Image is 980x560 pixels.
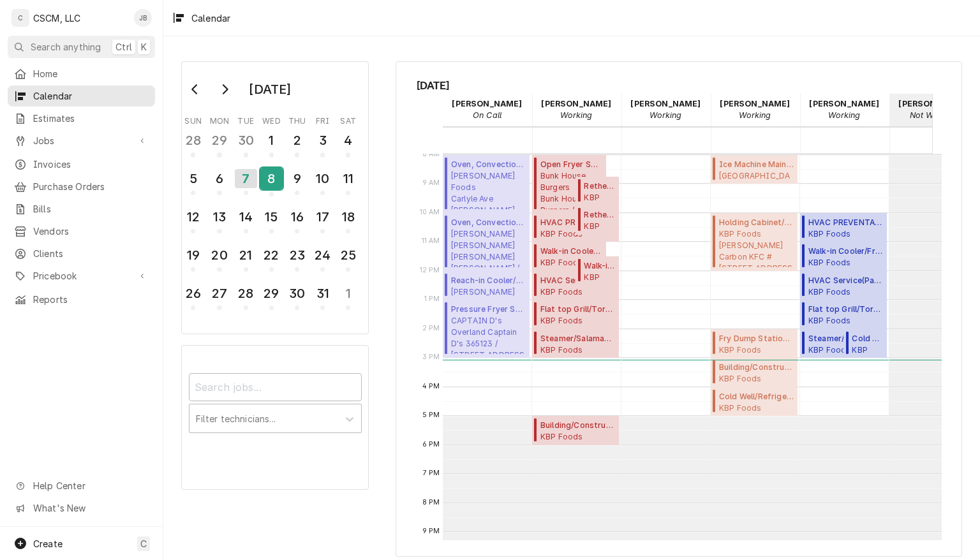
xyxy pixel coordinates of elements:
[809,99,879,108] strong: [PERSON_NAME]
[33,89,149,103] span: Calendar
[419,352,443,362] span: 3 PM
[262,207,281,226] div: 15
[719,362,794,373] span: Building/Construction Service ( Past Due )
[451,228,526,267] span: [PERSON_NAME] [PERSON_NAME] [PERSON_NAME] [PERSON_NAME] / [STREET_ADDRESS][PERSON_NAME][US_STATE]
[719,159,794,170] span: Ice Machine Maintenance ( Uninvoiced )
[532,213,620,242] div: HVAC PREVENTATIVE MAINTENANCE(Uninvoiced)KBP FoodsRoyal Gorge Taco Bell #37396 / [STREET_ADDRESS]...
[808,275,883,286] span: HVAC Service ( Past Due )
[212,79,237,99] button: Go to next month
[541,99,611,108] strong: [PERSON_NAME]
[808,344,870,355] span: KBP Foods Royal Gorge Taco Bell #37396 / [STREET_ADDRESS][US_STATE]
[443,271,530,300] div: Reach-in Cooler/Freezer Service(Active)[PERSON_NAME] FoodsEast St. [PERSON_NAME] #25194 / [STREET...
[808,304,883,315] span: Flat top Grill/Tortilla/ Panini ( Past Due )
[33,134,130,147] span: Jobs
[584,192,615,202] span: KBP Foods Powers Taco Bell # 37402 / [STREET_ADDRESS][PERSON_NAME][US_STATE][US_STATE]
[419,381,443,392] span: 4 PM
[800,271,887,300] div: HVAC Service(Past Due)KBP FoodsRoyal Gorge Taco Bell #37396 / [STREET_ADDRESS][US_STATE]
[183,207,203,226] div: 12
[711,387,798,416] div: [Service] Cold Well/Refrigerated Prep table/Cold Line KBP Foods Greenville KFC #5786 / 1607 South...
[575,256,619,286] div: [Service] Walk-in Cooler/Freezer Service Call KBP Foods Royal Gorge Taco Bell #37396 / 1112 Royal...
[11,9,29,27] div: C
[338,207,358,226] div: 18
[650,110,681,120] em: Working
[189,362,362,446] div: Calendar Filters
[33,225,149,238] span: Vendors
[8,243,155,264] a: Clients
[532,300,620,329] div: [Service] Flat top Grill/Tortilla/ Panini KBP Foods Royal Gorge Taco Bell #37396 / 1112 Royal Gor...
[421,294,443,304] span: 1 PM
[209,169,229,188] div: 6
[808,257,883,267] span: KBP Foods Royal Gorge Taco Bell #37396 / [STREET_ADDRESS][US_STATE]
[443,213,530,271] div: Oven, Convection/Combi/Pizza/Conveyor Service(Uninvoiced)[PERSON_NAME] [PERSON_NAME][PERSON_NAME]...
[419,410,443,420] span: 5 PM
[540,217,615,228] span: HVAC PREVENTATIVE MAINTENANCE ( Uninvoiced )
[584,260,615,272] span: Walk-in Cooler/Freezer Service Call ( Uninvoiced )
[711,94,800,126] div: Jonnie Pakovich - Working
[584,181,615,192] span: Rethermalizer Service ( Past Due )
[451,170,526,209] span: [PERSON_NAME] Foods Carlyle Ave [PERSON_NAME] #5200 / [STREET_ADDRESS][US_STATE]
[287,131,307,150] div: 2
[443,94,532,126] div: Chris Lynch - On Call
[540,420,615,431] span: Building/Construction Service ( Upcoming )
[336,112,361,127] th: Saturday
[532,271,620,300] div: [Service] HVAC Service KBP Foods Royal Gorge Taco Bell #37396 / 1112 Royal Gorge Blvd, Canon City...
[33,247,149,260] span: Clients
[115,40,132,54] span: Ctrl
[419,526,443,536] span: 9 PM
[843,329,887,358] div: Cold Well/Refrigerated Prep table/Cold Line(Needs Rescheduled)KBP FoodsSource Center Taco Bell # ...
[898,99,969,108] strong: [PERSON_NAME]
[800,329,874,358] div: [Service] Steamer/Salamander/Cheesemelter Service KBP Foods Royal Gorge Taco Bell #37396 / 1112 R...
[584,209,615,221] span: Rethermalizer Service ( Past Due )
[719,170,794,181] span: [GEOGRAPHIC_DATA] 2 LLC Trace on the Parkway / [STREET_ADDRESS][US_STATE]
[808,217,883,228] span: HVAC PREVENTATIVE MAINTENANCE ( Uninvoiced )
[420,468,443,478] span: 7 PM
[396,61,962,557] div: Calendar Calendar
[711,329,798,358] div: [Service] Fry Dump Station Service KBP Foods Greenville KFC #5786 / 1607 South State Route 127, G...
[8,289,155,310] a: Reports
[417,77,942,94] span: [DATE]
[575,205,619,235] div: [Service] Rethermalizer Service KBP Foods Powers Taco Bell # 37402 / 1750 N. Powers Blvd, Colorad...
[540,431,615,441] span: KBP Foods Powers Taco Bell # 37402 / [STREET_ADDRESS][PERSON_NAME][US_STATE][US_STATE]
[419,149,443,159] span: 8 AM
[8,176,155,197] a: Purchase Orders
[33,501,147,515] span: What's New
[8,85,155,107] a: Calendar
[8,475,155,496] a: Go to Help Center
[33,180,149,193] span: Purchase Orders
[540,257,602,267] span: KBP Foods Royal Gorge Taco Bell #37396 / [STREET_ADDRESS][US_STATE]
[33,269,130,283] span: Pricebook
[808,228,883,239] span: KBP Foods Royal Gorge Taco Bell #37396 / [STREET_ADDRESS][US_STATE]
[33,67,149,80] span: Home
[800,329,874,358] div: Steamer/Salamander/Cheesemelter Service(Uninvoiced)KBP FoodsRoyal Gorge Taco Bell #37396 / [STREE...
[285,112,310,127] th: Thursday
[181,345,369,489] div: Calendar Filters
[800,242,887,271] div: Walk-in Cooler/Freezer Service Call(Uninvoiced)KBP FoodsRoyal Gorge Taco Bell #37396 / [STREET_AD...
[808,315,883,325] span: KBP Foods Royal Gorge Taco Bell #37396 / [STREET_ADDRESS][US_STATE]
[451,275,526,286] span: Reach-in Cooler/Freezer Service ( Active )
[189,373,362,401] input: Search jobs...
[310,112,336,127] th: Friday
[452,99,522,108] strong: [PERSON_NAME]
[209,207,229,226] div: 13
[532,155,606,213] div: [Service] Open Fryer Service Bunk House Burgers Bunk House Burgers / 2147 Fremont Dr, Cañon City,...
[540,333,615,344] span: Steamer/Salamander/Cheesemelter Service ( Uninvoiced )
[287,284,307,303] div: 30
[33,112,149,125] span: Estimates
[33,538,63,549] span: Create
[540,304,615,315] span: Flat top Grill/Tortilla/ Panini ( Past Due )
[233,112,258,127] th: Tuesday
[419,178,443,188] span: 9 AM
[419,439,443,450] span: 6 PM
[338,169,358,188] div: 11
[540,344,615,355] span: KBP Foods Royal Gorge Taco Bell #37396 / [STREET_ADDRESS][US_STATE]
[451,304,526,315] span: Pressure Fryer Service ( Past Due )
[443,300,530,358] div: [Service] Pressure Fryer Service CAPTAIN D's Overland Captain D's 365123 / 9387 Page Ave, Overlan...
[808,286,883,297] span: KBP Foods Royal Gorge Taco Bell #37396 / [STREET_ADDRESS][US_STATE]
[313,246,332,265] div: 24
[800,242,887,271] div: [Service] Walk-in Cooler/Freezer Service Call KBP Foods Royal Gorge Taco Bell #37396 / 1112 Royal...
[719,217,794,228] span: Holding Cabinet/Warmer Service ( Past Due )
[719,391,794,402] span: Cold Well/Refrigerated Prep table/Cold Line ( Upcoming )
[260,168,283,189] div: 8
[134,9,152,27] div: JB
[313,284,332,303] div: 31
